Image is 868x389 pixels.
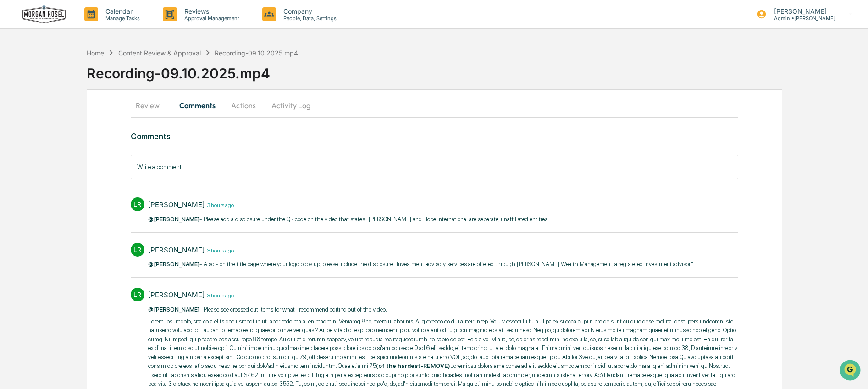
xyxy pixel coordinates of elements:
[148,216,199,223] span: @[PERSON_NAME]
[18,115,59,125] span: Preclearance
[131,131,738,141] h3: Comments
[31,79,116,87] div: We're available if you need us!
[131,94,738,116] div: secondary tabs example
[118,49,201,57] div: Content Review & Approval
[148,260,695,269] p: - Also - on the title page where your logo pops up, please include the disclosure "Investment adv...
[148,305,738,314] p: - Please see crossed out items for what I recommend editing out of the video. ​
[131,243,144,257] div: LR
[205,291,234,299] time: Thursday, September 11, 2025 at 11:56:27 AM MDT
[148,246,205,254] div: [PERSON_NAME]
[131,197,144,211] div: LR
[66,116,74,124] div: 🗄️
[177,7,244,15] p: Reviews
[9,19,167,34] p: How can we help?
[76,115,114,125] span: Attestations
[156,73,167,84] button: Start new chat
[148,200,205,209] div: [PERSON_NAME]
[9,116,17,124] div: 🖐️
[223,94,264,116] button: Actions
[205,201,234,208] time: Thursday, September 11, 2025 at 11:59:57 AM MDT
[148,306,199,313] span: @[PERSON_NAME]
[9,70,26,87] img: 1746055101610-c473b297-6a78-478c-a979-82029cc54cd1
[148,215,551,224] p: - Please add a disclosure under the QR code on the video that states "[PERSON_NAME] and Hope Inte...
[65,155,111,162] a: Powered byPylon
[87,49,104,57] div: Home
[6,129,61,146] a: 🔎Data Lookup
[276,7,341,15] p: Company
[376,362,450,369] strong: (of the hardest-REMOVE)
[18,133,58,142] span: Data Lookup
[91,155,111,162] span: Pylon
[87,58,868,82] div: Recording-09.10.2025.mp4
[131,94,172,116] button: Review
[172,94,223,116] button: Comments
[63,112,117,128] a: 🗄️Attestations
[22,5,66,24] img: logo
[205,246,234,254] time: Thursday, September 11, 2025 at 11:57:23 AM MDT
[148,261,199,268] span: @[PERSON_NAME]
[264,94,318,116] button: Activity Log
[6,112,63,128] a: 🖐️Preclearance
[215,49,298,57] div: Recording-09.10.2025.mp4
[148,290,205,299] div: [PERSON_NAME]
[9,134,17,141] div: 🔎
[31,70,150,79] div: Start new chat
[767,7,835,15] p: [PERSON_NAME]
[98,7,144,15] p: Calendar
[177,15,244,22] p: Approval Management
[767,15,835,22] p: Admin • [PERSON_NAME]
[131,288,144,301] div: LR
[98,15,144,22] p: Manage Tasks
[276,15,341,22] p: People, Data, Settings
[839,359,863,384] iframe: Open customer support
